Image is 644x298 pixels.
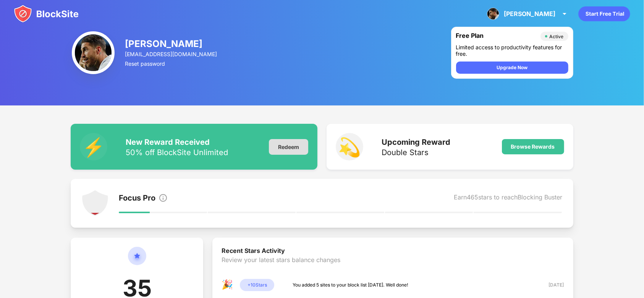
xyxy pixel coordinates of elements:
div: + 10 Stars [240,279,274,291]
img: blocksite-icon.svg [14,5,79,23]
div: Reset password [125,60,218,67]
div: [PERSON_NAME] [125,38,218,49]
div: Review your latest stars balance changes [222,256,564,279]
div: Focus Pro [119,193,155,204]
img: points-level-1.svg [81,189,109,217]
div: 50% off BlockSite Unlimited [126,149,228,156]
div: New Reward Received [126,138,228,147]
div: Active [550,34,564,39]
div: [EMAIL_ADDRESS][DOMAIN_NAME] [125,51,218,57]
img: ACg8ocI-jnmjNHoSV1NKovPnkRSguzy-p9d4xmF7QlBe1BUakXaROtG_=s96-c [72,31,115,74]
div: [PERSON_NAME] [504,10,555,18]
div: ⚡️ [80,133,107,160]
div: Recent Stars Activity [222,247,564,256]
div: [DATE] [537,281,564,289]
div: 🎉 [222,279,234,291]
div: Redeem [269,139,308,155]
div: You added 5 sites to your block list [DATE]. Well done! [293,281,408,289]
img: circle-star.svg [128,247,146,274]
div: Double Stars [382,149,450,156]
img: info.svg [159,193,168,202]
img: ACg8ocI-jnmjNHoSV1NKovPnkRSguzy-p9d4xmF7QlBe1BUakXaROtG_=s96-c [487,8,499,20]
div: Earn 465 stars to reach Blocking Buster [454,193,563,204]
div: Limited access to productivity features for free. [456,44,568,57]
div: 💫 [336,133,363,160]
div: animation [578,6,630,21]
div: Upgrade Now [497,64,527,71]
div: Browse Rewards [511,144,555,150]
div: Upcoming Reward [382,138,450,147]
div: Free Plan [456,32,537,41]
